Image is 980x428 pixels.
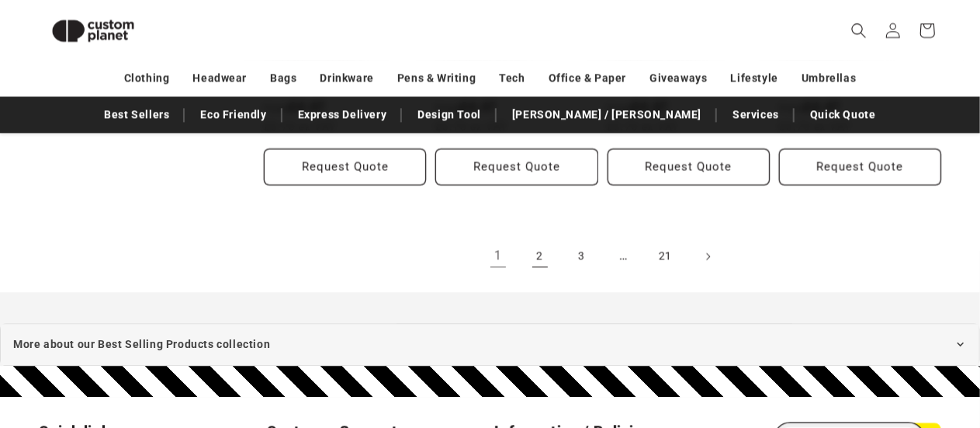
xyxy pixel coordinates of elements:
button: Request Quote [264,148,426,185]
a: Page 2 [523,239,557,273]
a: Services [725,101,787,128]
a: Headwear [192,64,247,92]
button: Request Quote [779,148,941,185]
span: More about our Best Selling Products collection [13,335,270,354]
img: Custom Planet [39,6,147,55]
a: Lifestyle [731,64,778,92]
button: Request Quote [608,148,770,185]
a: Design Tool [410,101,489,128]
a: Office & Paper [549,64,626,92]
a: Clothing [124,64,170,92]
a: Bags [270,64,296,92]
span: … [607,239,641,273]
nav: Pagination [264,239,941,273]
a: Page 1 [481,239,515,273]
summary: Search [842,13,876,47]
a: Giveaways [649,64,707,92]
a: Page 3 [565,239,599,273]
a: [PERSON_NAME] / [PERSON_NAME] [504,101,709,128]
iframe: Chat Widget [721,260,980,428]
a: Quick Quote [802,101,884,128]
a: Eco Friendly [192,101,274,128]
a: Best Sellers [96,101,177,128]
button: Request Quote [435,148,597,185]
a: Tech [499,64,525,92]
a: Page 21 [649,239,683,273]
a: Pens & Writing [397,64,476,92]
a: Drinkware [320,64,374,92]
a: Express Delivery [290,101,395,128]
a: Next page [691,239,725,273]
a: Umbrellas [802,64,856,92]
